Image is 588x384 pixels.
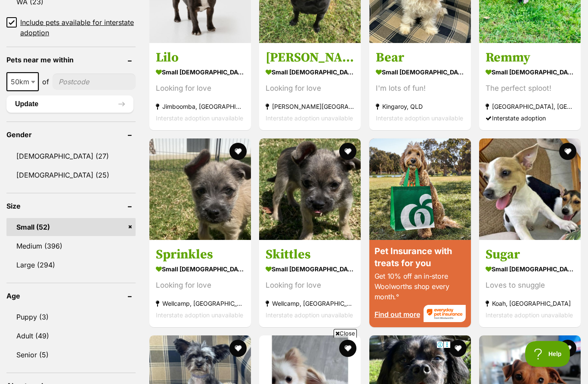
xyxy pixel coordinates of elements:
[156,263,244,275] strong: small [DEMOGRAPHIC_DATA] Dog
[376,49,464,66] h3: Bear
[376,66,464,78] strong: small [DEMOGRAPHIC_DATA] Dog
[486,66,574,78] strong: small [DEMOGRAPHIC_DATA] Dog
[149,240,251,327] a: Sprinkles small [DEMOGRAPHIC_DATA] Dog Looking for love Wellcamp, [GEOGRAPHIC_DATA] Interstate ad...
[479,138,581,240] img: Sugar - Jack Russell Terrier Dog
[149,138,251,240] img: Sprinkles - Yorkshire Terrier x Wirehaired Jack Russell Terrier Dog
[486,246,574,263] h3: Sugar
[266,114,353,122] span: Interstate adoption unavailable
[559,340,576,357] button: favourite
[266,263,354,275] strong: small [DEMOGRAPHIC_DATA] Dog
[6,346,136,364] a: Senior (5)
[7,76,38,88] span: 50km
[479,240,581,327] a: Sugar small [DEMOGRAPHIC_DATA] Dog Loves to snuggle Koah, [GEOGRAPHIC_DATA] Interstate adoption u...
[20,17,136,38] span: Include pets available for interstate adoption
[6,237,136,255] a: Medium (396)
[42,77,49,87] span: of
[479,43,581,130] a: Remmy small [DEMOGRAPHIC_DATA] Dog The perfect sploot! [GEOGRAPHIC_DATA], [GEOGRAPHIC_DATA] Inter...
[6,56,136,64] header: Pets near me within
[266,66,354,78] strong: small [DEMOGRAPHIC_DATA] Dog
[6,72,39,91] span: 50km
[156,101,244,112] strong: Jimboomba, [GEOGRAPHIC_DATA]
[229,143,247,160] button: favourite
[156,280,244,291] div: Looking for love
[156,246,244,263] h3: Sprinkles
[6,166,136,184] a: [DEMOGRAPHIC_DATA] (25)
[6,202,136,210] header: Size
[6,131,136,138] header: Gender
[376,114,463,122] span: Interstate adoption unavailable
[6,292,136,300] header: Age
[266,298,354,309] strong: Wellcamp, [GEOGRAPHIC_DATA]
[266,280,354,291] div: Looking for love
[449,340,467,357] button: favourite
[376,101,464,112] strong: Kingaroy, QLD
[156,49,244,66] h3: Lilo
[266,246,354,263] h3: Skittles
[376,83,464,94] div: I'm lots of fun!
[266,49,354,66] h3: [PERSON_NAME]
[340,143,357,160] button: favourite
[156,66,244,78] strong: small [DEMOGRAPHIC_DATA] Dog
[334,329,357,338] span: Close
[6,95,133,113] button: Update
[486,49,574,66] h3: Remmy
[266,311,353,319] span: Interstate adoption unavailable
[6,147,136,165] a: [DEMOGRAPHIC_DATA] (27)
[149,43,251,130] a: Lilo small [DEMOGRAPHIC_DATA] Dog Looking for love Jimboomba, [GEOGRAPHIC_DATA] Interstate adopti...
[259,138,361,240] img: Skittles - Yorkshire Terrier x Wirehaired Jack Russell Terrier Dog
[6,17,136,38] a: Include pets available for interstate adoption
[156,311,243,319] span: Interstate adoption unavailable
[156,83,244,94] div: Looking for love
[486,311,573,319] span: Interstate adoption unavailable
[6,256,136,274] a: Large (294)
[266,83,354,94] div: Looking for love
[486,101,574,112] strong: [GEOGRAPHIC_DATA], [GEOGRAPHIC_DATA]
[6,327,136,345] a: Adult (49)
[156,298,244,309] strong: Wellcamp, [GEOGRAPHIC_DATA]
[525,341,571,367] iframe: Help Scout Beacon - Open
[6,308,136,326] a: Puppy (3)
[486,83,574,94] div: The perfect sploot!
[53,74,136,90] input: postcode
[6,218,136,236] a: Small (52)
[486,112,574,124] div: Interstate adoption
[559,143,576,160] button: favourite
[486,263,574,275] strong: small [DEMOGRAPHIC_DATA] Dog
[486,298,574,309] strong: Koah, [GEOGRAPHIC_DATA]
[156,114,243,122] span: Interstate adoption unavailable
[137,341,451,380] iframe: Advertisement
[266,101,354,112] strong: [PERSON_NAME][GEOGRAPHIC_DATA], [GEOGRAPHIC_DATA]
[486,280,574,291] div: Loves to snuggle
[369,43,471,130] a: Bear small [DEMOGRAPHIC_DATA] Dog I'm lots of fun! Kingaroy, QLD Interstate adoption unavailable
[259,43,361,130] a: [PERSON_NAME] small [DEMOGRAPHIC_DATA] Dog Looking for love [PERSON_NAME][GEOGRAPHIC_DATA], [GEOG...
[259,240,361,327] a: Skittles small [DEMOGRAPHIC_DATA] Dog Looking for love Wellcamp, [GEOGRAPHIC_DATA] Interstate ado...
